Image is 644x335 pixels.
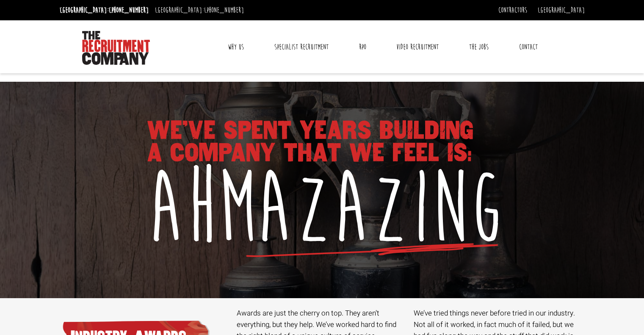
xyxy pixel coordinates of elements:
a: The Jobs [463,36,495,58]
li: [GEOGRAPHIC_DATA]: [58,3,151,17]
a: [PHONE_NUMBER] [204,6,244,15]
a: [GEOGRAPHIC_DATA] [538,6,585,15]
a: Contact [513,36,544,58]
a: Video Recruitment [390,36,445,58]
img: The Recruitment Company [82,31,150,65]
a: Contractors [498,6,527,15]
img: We've spent years building a company that we feel is Ahmazazing [111,110,534,271]
li: [GEOGRAPHIC_DATA]: [153,3,246,17]
a: RPO [353,36,373,58]
a: Why Us [221,36,250,58]
a: Specialist Recruitment [268,36,335,58]
a: [PHONE_NUMBER] [109,6,149,15]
